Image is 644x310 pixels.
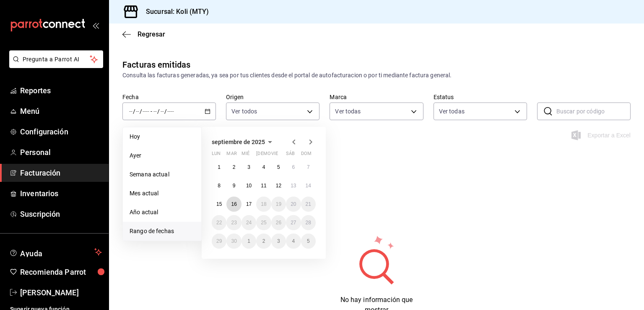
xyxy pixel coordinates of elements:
label: Marca [330,94,423,100]
button: 26 de septiembre de 2025 [271,215,286,230]
button: 12 de septiembre de 2025 [271,178,286,193]
button: 4 de octubre de 2025 [286,234,301,249]
button: 14 de septiembre de 2025 [301,178,316,193]
abbr: 3 de septiembre de 2025 [247,164,250,170]
abbr: jueves [256,151,306,160]
abbr: 1 de octubre de 2025 [247,238,250,244]
span: Regresar [138,30,165,38]
span: / [133,108,135,115]
button: open_drawer_menu [92,22,99,29]
abbr: 28 de septiembre de 2025 [306,220,311,226]
span: Recomienda Parrot [20,266,102,278]
span: Ver todas [439,107,465,116]
button: 4 de septiembre de 2025 [256,160,271,175]
a: Pregunta a Parrot AI [6,61,103,70]
span: Ver todos [231,107,257,116]
abbr: viernes [271,151,278,160]
button: 15 de septiembre de 2025 [212,197,226,212]
abbr: sábado [286,151,295,160]
abbr: 11 de septiembre de 2025 [261,183,266,189]
button: 13 de septiembre de 2025 [286,178,301,193]
abbr: 9 de septiembre de 2025 [233,183,236,189]
input: -- [135,108,140,115]
button: 1 de septiembre de 2025 [212,160,226,175]
button: 28 de septiembre de 2025 [301,215,316,230]
abbr: 21 de septiembre de 2025 [306,201,311,207]
span: / [164,108,167,115]
input: -- [160,108,164,115]
span: Menú [20,105,102,117]
button: 6 de septiembre de 2025 [286,160,301,175]
button: 30 de septiembre de 2025 [226,234,241,249]
button: Pregunta a Parrot AI [9,50,103,68]
button: 1 de octubre de 2025 [241,234,256,249]
abbr: 4 de septiembre de 2025 [262,164,265,170]
label: Estatus [434,94,527,100]
button: 7 de septiembre de 2025 [301,160,316,175]
span: Suscripción [20,208,102,220]
span: / [157,108,160,115]
abbr: 3 de octubre de 2025 [277,238,280,244]
abbr: domingo [301,151,312,160]
input: -- [129,108,133,115]
span: Inventarios [20,188,102,199]
button: 22 de septiembre de 2025 [212,215,226,230]
abbr: 5 de septiembre de 2025 [277,164,280,170]
button: 2 de octubre de 2025 [256,234,271,249]
abbr: 30 de septiembre de 2025 [231,238,236,244]
input: ---- [142,108,150,115]
input: Buscar por código [556,103,631,120]
span: / [140,108,142,115]
abbr: 17 de septiembre de 2025 [246,201,252,207]
abbr: 5 de octubre de 2025 [307,238,310,244]
button: 17 de septiembre de 2025 [241,197,256,212]
abbr: 23 de septiembre de 2025 [231,220,236,226]
button: 18 de septiembre de 2025 [256,197,271,212]
span: Pregunta a Parrot AI [23,55,90,64]
abbr: 27 de septiembre de 2025 [291,220,296,226]
span: Ayuda [20,247,91,257]
label: Fecha [122,94,216,100]
span: Año actual [130,208,195,217]
h3: Sucursal: Koli (MTY) [139,7,209,17]
abbr: 25 de septiembre de 2025 [261,220,266,226]
span: Configuración [20,126,102,137]
button: 2 de septiembre de 2025 [226,160,241,175]
abbr: 10 de septiembre de 2025 [246,183,252,189]
abbr: 16 de septiembre de 2025 [231,201,236,207]
abbr: 26 de septiembre de 2025 [276,220,281,226]
span: Rango de fechas [130,227,195,236]
button: 5 de octubre de 2025 [301,234,316,249]
button: 3 de octubre de 2025 [271,234,286,249]
abbr: 2 de septiembre de 2025 [233,164,236,170]
span: Facturación [20,167,102,179]
button: 21 de septiembre de 2025 [301,197,316,212]
abbr: 20 de septiembre de 2025 [291,201,296,207]
abbr: 22 de septiembre de 2025 [216,220,222,226]
abbr: 1 de septiembre de 2025 [218,164,221,170]
span: Hoy [130,132,195,141]
span: Ayer [130,151,195,160]
button: 8 de septiembre de 2025 [212,178,226,193]
span: - [151,108,152,115]
abbr: 29 de septiembre de 2025 [216,238,222,244]
abbr: 15 de septiembre de 2025 [216,201,222,207]
button: 16 de septiembre de 2025 [226,197,241,212]
span: Personal [20,147,102,158]
input: -- [153,108,157,115]
span: [PERSON_NAME] [20,287,102,298]
span: Semana actual [130,170,195,179]
span: Ver todas [335,107,361,116]
abbr: 14 de septiembre de 2025 [306,183,311,189]
abbr: 4 de octubre de 2025 [292,238,295,244]
span: septiembre de 2025 [212,139,265,145]
abbr: 24 de septiembre de 2025 [246,220,252,226]
abbr: 18 de septiembre de 2025 [261,201,266,207]
abbr: 13 de septiembre de 2025 [291,183,296,189]
abbr: 8 de septiembre de 2025 [218,183,221,189]
abbr: lunes [212,151,221,160]
button: Regresar [122,30,165,38]
button: 25 de septiembre de 2025 [256,215,271,230]
abbr: 19 de septiembre de 2025 [276,201,281,207]
abbr: miércoles [241,151,249,160]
